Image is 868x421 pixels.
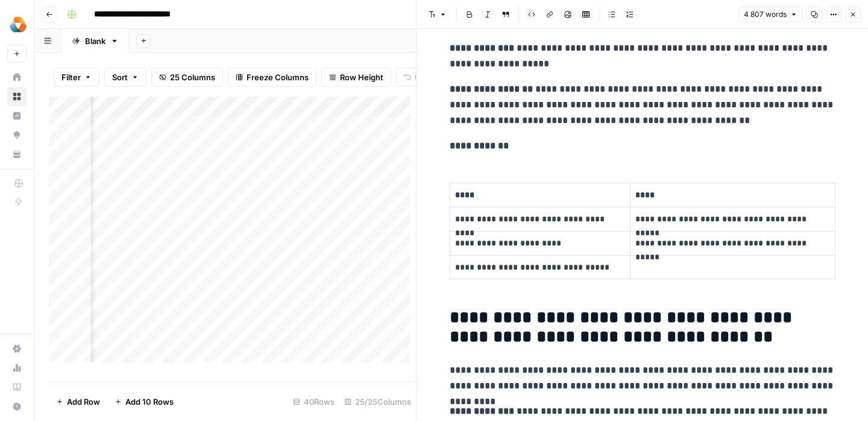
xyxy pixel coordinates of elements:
span: 4 807 words [744,9,787,20]
a: Browse [7,87,27,106]
span: Add Row [67,396,100,408]
button: 25 Columns [151,68,223,87]
button: Add 10 Rows [107,392,181,411]
button: Filter [54,68,99,87]
a: Home [7,68,27,87]
div: Blank [85,35,105,47]
a: Learning Hub [7,378,27,397]
button: Add Row [49,392,107,411]
a: Blank [61,29,129,53]
a: Opportunities [7,125,27,145]
div: 25/25 Columns [339,392,416,411]
span: Add 10 Rows [125,396,174,408]
a: Settings [7,339,27,358]
button: Undo [396,68,443,87]
span: Sort [112,71,128,83]
button: Row Height [321,68,391,87]
span: Row Height [340,71,383,83]
span: Filter [61,71,81,83]
div: 40 Rows [288,392,339,411]
a: Your Data [7,145,27,164]
button: Help + Support [7,397,27,416]
button: Workspace: Milengo [7,10,27,40]
a: Usage [7,358,27,378]
button: 4 807 words [738,7,803,22]
span: Freeze Columns [247,71,309,83]
button: Freeze Columns [228,68,316,87]
img: Milengo Logo [7,14,29,36]
span: 25 Columns [170,71,215,83]
a: Insights [7,106,27,125]
button: Sort [104,68,146,87]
